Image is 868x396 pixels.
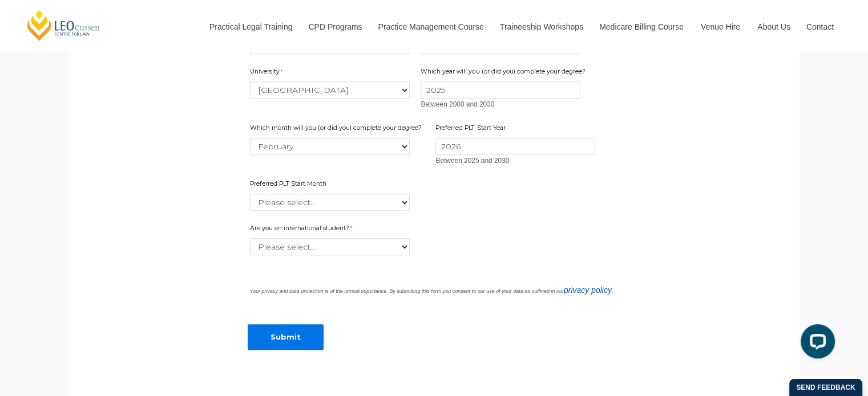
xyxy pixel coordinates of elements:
[792,320,839,368] iframe: LiveChat chat widget
[435,157,509,165] span: Between 2025 and 2030
[250,81,410,99] select: University
[435,124,508,135] label: Preferred PLT Start Year
[250,238,410,255] select: Are you an international student?
[749,2,798,51] a: About Us
[250,138,410,155] select: Which month will you (or did you) complete your degree?
[250,67,285,79] label: University
[26,9,102,42] a: [PERSON_NAME] Centre for Law
[798,2,842,51] a: Contact
[250,288,613,294] i: Your privacy and data protection is of the utmost importance. By submitting this form you consent...
[435,138,595,155] input: Preferred PLT Start Year
[564,285,612,295] a: privacy policy
[248,324,324,350] input: Submit
[250,224,364,235] label: Are you an international student?
[201,2,300,51] a: Practical Legal Training
[250,124,425,135] label: Which month will you (or did you) complete your degree?
[421,100,494,108] span: Between 2000 and 2030
[300,2,369,51] a: CPD Programs
[591,2,692,51] a: Medicare Billing Course
[421,67,588,79] label: Which year will you (or did you) complete your degree?
[491,2,591,51] a: Traineeship Workshops
[250,194,410,211] select: Preferred PLT Start Month
[692,2,749,51] a: Venue Hire
[370,2,491,51] a: Practice Management Course
[421,81,580,99] input: Which year will you (or did you) complete your degree?
[250,179,329,191] label: Preferred PLT Start Month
